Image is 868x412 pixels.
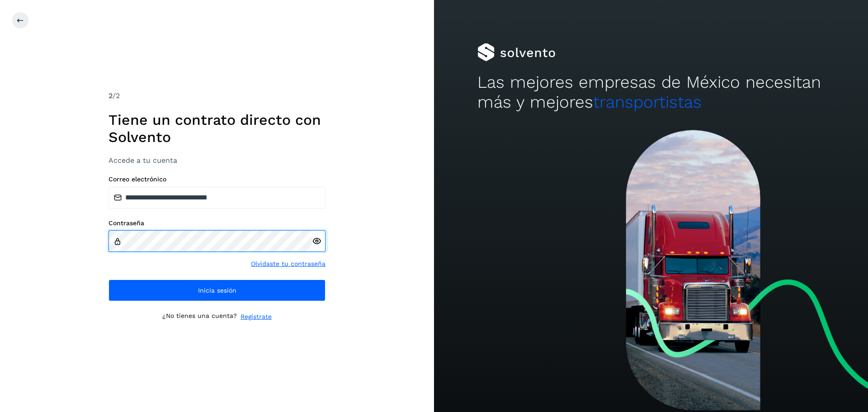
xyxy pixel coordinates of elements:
[108,156,325,165] h3: Accede a tu cuenta
[251,259,325,269] a: Olvidaste tu contraseña
[108,175,325,183] label: Correo electrónico
[108,91,113,100] span: 2
[593,92,702,112] span: transportistas
[198,287,236,294] span: Inicia sesión
[108,90,325,101] div: /2
[241,312,272,322] a: Regístrate
[477,72,825,113] h2: Las mejores empresas de México necesitan más y mejores
[108,279,325,301] button: Inicia sesión
[108,111,325,146] h1: Tiene un contrato directo con Solvento
[162,312,237,322] p: ¿No tienes una cuenta?
[108,219,325,227] label: Contraseña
